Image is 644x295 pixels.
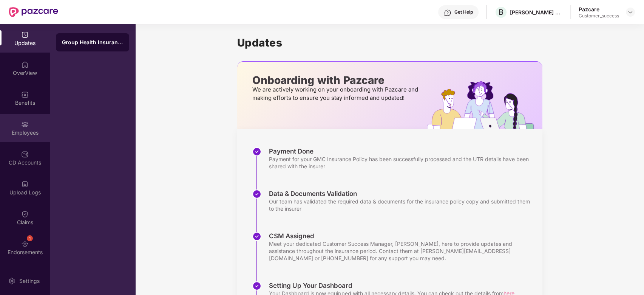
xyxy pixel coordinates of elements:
div: Pazcare [579,6,619,13]
h1: Updates [237,36,542,49]
p: We are actively working on your onboarding with Pazcare and making efforts to ensure you stay inf... [252,85,420,102]
img: svg+xml;base64,PHN2ZyBpZD0iVXBsb2FkX0xvZ3MiIGRhdGEtbmFtZT0iVXBsb2FkIExvZ3MiIHhtbG5zPSJodHRwOi8vd3... [21,180,29,188]
img: svg+xml;base64,PHN2ZyBpZD0iQ0RfQWNjb3VudHMiIGRhdGEtbmFtZT0iQ0QgQWNjb3VudHMiIHhtbG5zPSJodHRwOi8vd3... [21,151,29,158]
div: Payment Done [269,147,535,155]
img: svg+xml;base64,PHN2ZyBpZD0iSGVscC0zMngzMiIgeG1sbnM9Imh0dHA6Ly93d3cudzMub3JnLzIwMDAvc3ZnIiB3aWR0aD... [444,9,451,17]
img: svg+xml;base64,PHN2ZyBpZD0iU3RlcC1Eb25lLTMyeDMyIiB4bWxucz0iaHR0cDovL3d3dy53My5vcmcvMjAwMC9zdmciIH... [252,189,261,199]
img: svg+xml;base64,PHN2ZyBpZD0iVXBkYXRlZCIgeG1sbnM9Imh0dHA6Ly93d3cudzMub3JnLzIwMDAvc3ZnIiB3aWR0aD0iMj... [21,31,29,39]
img: svg+xml;base64,PHN2ZyBpZD0iQ2xhaW0iIHhtbG5zPSJodHRwOi8vd3d3LnczLm9yZy8yMDAwL3N2ZyIgd2lkdGg9IjIwIi... [21,210,29,218]
div: Meet your dedicated Customer Success Manager, [PERSON_NAME], here to provide updates and assistan... [269,240,535,262]
div: 1 [27,235,33,241]
div: Setting Up Your Dashboard [269,281,514,290]
div: CSM Assigned [269,232,535,240]
div: Our team has validated the required data & documents for the insurance policy copy and submitted ... [269,198,535,212]
div: [PERSON_NAME] Hair Dressing Pvt Ltd [510,9,563,16]
p: Onboarding with Pazcare [252,77,420,84]
img: svg+xml;base64,PHN2ZyBpZD0iQmVuZWZpdHMiIHhtbG5zPSJodHRwOi8vd3d3LnczLm9yZy8yMDAwL3N2ZyIgd2lkdGg9Ij... [21,91,29,98]
img: New Pazcare Logo [9,7,58,17]
img: svg+xml;base64,PHN2ZyBpZD0iU2V0dGluZy0yMHgyMCIgeG1sbnM9Imh0dHA6Ly93d3cudzMub3JnLzIwMDAvc3ZnIiB3aW... [8,277,15,285]
div: Group Health Insurance [62,39,123,46]
div: Get Help [454,9,473,15]
div: Settings [17,277,42,285]
img: svg+xml;base64,PHN2ZyBpZD0iU3RlcC1Eb25lLTMyeDMyIiB4bWxucz0iaHR0cDovL3d3dy53My5vcmcvMjAwMC9zdmciIH... [252,232,261,241]
div: Data & Documents Validation [269,189,535,198]
img: svg+xml;base64,PHN2ZyBpZD0iRW5kb3JzZW1lbnRzIiB4bWxucz0iaHR0cDovL3d3dy53My5vcmcvMjAwMC9zdmciIHdpZH... [21,240,29,248]
div: Customer_success [579,13,619,19]
img: svg+xml;base64,PHN2ZyBpZD0iRW1wbG95ZWVzIiB4bWxucz0iaHR0cDovL3d3dy53My5vcmcvMjAwMC9zdmciIHdpZHRoPS... [21,121,29,128]
img: svg+xml;base64,PHN2ZyBpZD0iU3RlcC1Eb25lLTMyeDMyIiB4bWxucz0iaHR0cDovL3d3dy53My5vcmcvMjAwMC9zdmciIH... [252,281,261,290]
img: hrOnboarding [427,81,542,129]
img: svg+xml;base64,PHN2ZyBpZD0iU3RlcC1Eb25lLTMyeDMyIiB4bWxucz0iaHR0cDovL3d3dy53My5vcmcvMjAwMC9zdmciIH... [252,147,261,156]
img: svg+xml;base64,PHN2ZyBpZD0iSG9tZSIgeG1sbnM9Imh0dHA6Ly93d3cudzMub3JnLzIwMDAvc3ZnIiB3aWR0aD0iMjAiIG... [21,61,29,68]
img: svg+xml;base64,PHN2ZyBpZD0iRHJvcGRvd24tMzJ4MzIiIHhtbG5zPSJodHRwOi8vd3d3LnczLm9yZy8yMDAwL3N2ZyIgd2... [627,9,633,15]
span: B [499,8,503,17]
div: Payment for your GMC Insurance Policy has been successfully processed and the UTR details have be... [269,155,535,170]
